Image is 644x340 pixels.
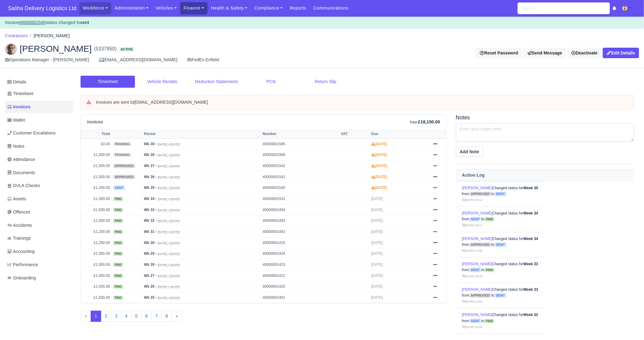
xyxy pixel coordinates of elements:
[469,268,481,272] span: sent
[96,99,628,106] div: Invoices are sent to
[5,167,73,179] a: Documents
[172,311,182,322] a: »
[135,76,189,88] a: Vehicle Rentals
[144,197,157,201] strong: Wk 34 -
[261,248,339,259] td: #0000001424
[7,130,56,137] span: Customer Escalations
[523,287,538,292] strong: Week 33
[180,2,207,14] a: Finance
[113,230,123,234] span: paid
[371,175,387,179] strong: [DATE]
[113,241,123,245] span: paid
[469,217,481,222] span: sent
[81,281,112,292] td: £1,500.00
[5,193,73,205] a: Assets
[141,311,152,322] a: 6
[371,284,383,289] span: [DATE]
[144,274,157,278] strong: Wk 27 -
[5,56,89,63] div: Operations Manager - [PERSON_NAME]
[5,232,73,244] a: Trainings
[144,251,157,256] strong: Wk 29 -
[7,143,24,150] span: Notes
[523,211,538,215] strong: Week 34
[261,204,339,215] td: #0000001494
[91,311,101,322] span: 1
[456,170,634,181] th: Action Log
[131,311,142,322] a: 5
[476,48,522,58] button: Reset Password
[370,129,428,138] th: Due
[5,2,79,14] a: Saliha Delivery Logistics Ltd
[462,287,492,292] a: [PERSON_NAME]
[244,76,298,88] a: PCN
[7,274,36,282] span: Onboarding
[286,2,310,14] a: Reports
[613,310,644,340] div: Chat Widget
[158,164,180,168] small: [DATE] » [DATE]
[261,182,339,194] td: #0000001540
[189,76,244,88] a: Deduction Statements
[456,308,544,334] td: Changed status for from to
[113,274,123,278] span: paid
[371,218,383,223] span: [DATE]
[99,56,177,63] div: [EMAIL_ADDRESS][DOMAIN_NAME]
[261,215,339,226] td: #0000001493
[462,274,482,278] small: [DATE] 18:26
[7,90,33,97] span: Timesheet
[469,293,492,298] span: approved
[5,259,73,271] a: Performance
[81,237,112,248] td: £1,250.00
[7,209,30,216] span: Offences
[81,248,112,259] td: £1,000.00
[261,150,339,161] td: #0000001568
[409,118,440,126] div: :
[7,195,26,202] span: Assets
[81,182,112,194] td: £1,200.00
[113,219,123,223] span: paid
[7,261,38,268] span: Performance
[371,153,387,157] strong: [DATE]
[144,284,157,289] strong: Wk 26 -
[462,186,492,190] a: [PERSON_NAME]
[158,219,180,223] small: [DATE] » [DATE]
[144,142,157,146] strong: Wk 39 -
[484,217,495,222] span: paid
[113,186,125,190] span: sent
[5,88,73,100] a: Timesheet
[456,114,634,121] h5: Notes
[5,114,73,126] a: Wallet
[251,2,286,14] a: Compliance
[158,296,180,300] small: [DATE] » [DATE]
[111,2,152,14] a: Administration
[5,219,73,231] a: Accidents
[484,268,495,272] span: paid
[494,293,506,298] span: sent
[144,295,157,300] strong: Wk 25 -
[161,311,172,322] a: 8
[158,285,180,289] small: [DATE] » [DATE]
[187,56,219,63] div: FedEx Enfield
[462,300,482,303] small: [DATE] 13:02
[144,164,157,168] strong: Wk 37 -
[158,263,180,267] small: [DATE] » [DATE]
[158,142,180,146] small: [DATE] » [DATE]
[261,138,339,150] td: #0000001585
[261,292,339,303] td: #0000001401
[87,119,103,125] h6: Invoices
[567,48,602,58] a: Deactivate
[121,311,132,322] a: 4
[113,197,123,201] span: paid
[81,226,112,238] td: £1,200.00
[207,2,251,14] a: Health & Safety
[298,76,353,88] a: Return Slip
[5,76,73,88] a: Details
[462,237,492,241] a: [PERSON_NAME]
[20,44,92,53] span: [PERSON_NAME]
[261,194,339,205] td: #0000001531
[7,169,35,176] span: Documents
[371,186,387,190] strong: [DATE]
[134,100,208,105] strong: [EMAIL_ADDRESS][DOMAIN_NAME]
[19,20,45,25] u: #0000001540
[158,230,180,234] small: [DATE] » [DATE]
